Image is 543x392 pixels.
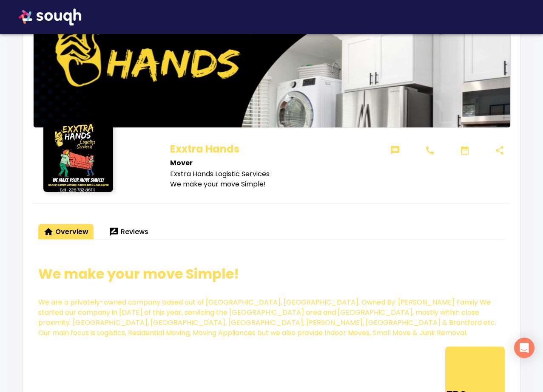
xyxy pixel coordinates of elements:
[43,226,88,238] span: Overview
[43,122,113,192] img: business-logo
[170,179,381,189] p: We make your move Simple!
[170,157,381,169] h2: Mover
[109,226,148,238] span: Reviews
[514,338,534,358] div: Open Intercom Messenger
[38,265,505,282] h4: We make your move Simple!
[425,145,435,155] svg: 226-782-8674
[170,141,381,157] h1: Exxtra Hands
[170,169,381,179] p: Exxtra Hands Logistic Services
[38,297,505,338] p: We are a privately-owned company based out of [GEOGRAPHIC_DATA], [GEOGRAPHIC_DATA]. Owned By: [PE...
